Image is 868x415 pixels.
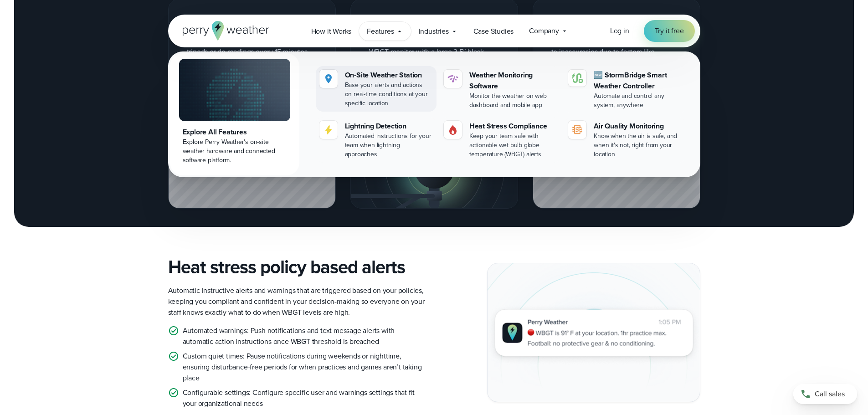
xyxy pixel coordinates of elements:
[419,26,449,37] span: Industries
[323,124,334,135] img: lightning-icon.svg
[565,117,685,163] a: Air Quality Monitoring Know when the air is safe, and when it's not, right from your location
[183,325,427,347] p: Automated warnings: Push notifications and text message alerts with automatic action instructions...
[183,387,427,409] p: Configurable settings: Configure specific user and warnings settings that fit your organizational...
[183,351,427,384] p: Custom quiet times: Pause notifications during weekends or nighttime, ensuring disturbance-free p...
[466,22,522,41] a: Case Studies
[447,124,458,135] img: Gas.svg
[345,81,433,108] div: Base your alerts and actions on real-time conditions at your specific location
[168,285,427,318] p: Automatic instructive alerts and warnings that are triggered based on your policies, keeping you ...
[469,92,557,110] div: Monitor the weather on web dashboard and mobile app
[183,127,287,138] div: Explore All Features
[469,121,557,132] div: Heat Stress Compliance
[644,20,695,42] a: Try it free
[529,26,559,36] span: Company
[565,66,685,113] a: 🆕 StormBridge Smart Weather Controller Automate and control any system, anywhere
[447,73,458,84] img: software-icon.svg
[473,26,514,37] span: Case Studies
[316,117,437,163] a: Lightning Detection Automated instructions for your team when lightning approaches
[311,26,352,37] span: How it Works
[469,132,557,159] div: Keep your team safe with actionable wet bulb globe temperature (WBGT) alerts
[440,66,561,113] a: Weather Monitoring Software Monitor the weather on web dashboard and mobile app
[345,121,433,132] div: Lightning Detection
[655,26,684,36] span: Try it free
[815,389,845,400] span: Call sales
[183,138,287,165] div: Explore Perry Weather's on-site weather hardware and connected software platform.
[469,70,557,92] div: Weather Monitoring Software
[793,384,857,404] a: Call sales
[594,132,682,159] div: Know when the air is safe, and when it's not, right from your location
[367,26,394,37] span: Features
[594,70,682,92] div: 🆕 StormBridge Smart Weather Controller
[610,26,629,36] a: Log in
[168,256,427,278] h3: Heat stress policy based alerts
[594,92,682,110] div: Automate and control any system, anywhere
[316,66,437,112] a: On-Site Weather Station Base your alerts and actions on real-time conditions at your specific loc...
[594,121,682,132] div: Air Quality Monitoring
[323,73,334,84] img: Location.svg
[170,53,299,175] a: Explore All Features Explore Perry Weather's on-site weather hardware and connected software plat...
[610,26,629,36] span: Log in
[440,117,561,163] a: Heat Stress Compliance Keep your team safe with actionable wet bulb globe temperature (WBGT) alerts
[303,22,360,41] a: How it Works
[572,124,583,135] img: aqi-icon.svg
[345,70,433,81] div: On-Site Weather Station
[345,132,433,159] div: Automated instructions for your team when lightning approaches
[572,73,583,83] img: stormbridge-icon-V6.svg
